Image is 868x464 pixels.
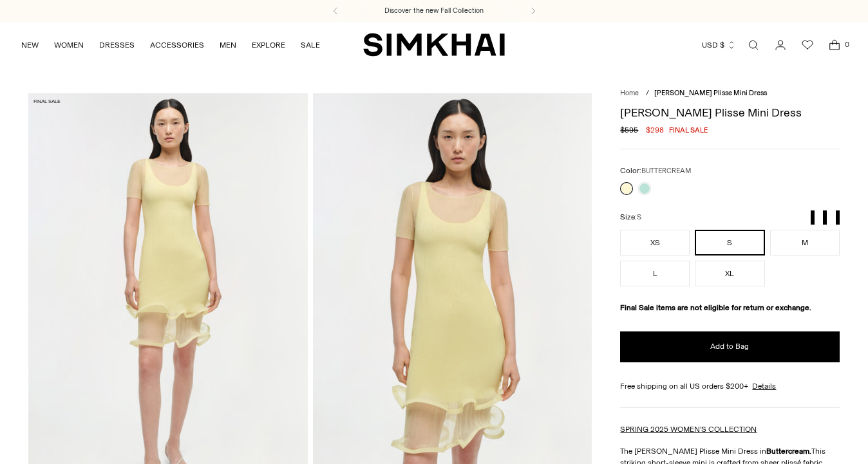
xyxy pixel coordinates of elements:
a: Open search modal [741,32,766,58]
a: Wishlist [795,32,820,58]
button: Add to Bag [620,331,839,362]
button: S [695,230,764,255]
span: $298 [646,124,664,136]
label: Color: [620,165,691,177]
a: Home [620,89,639,97]
h1: [PERSON_NAME] Plisse Mini Dress [620,107,839,118]
span: [PERSON_NAME] Plisse Mini Dress [654,89,767,97]
a: WOMEN [54,31,84,59]
a: EXPLORE [252,31,285,59]
button: M [770,230,840,255]
a: Discover the new Fall Collection [384,6,484,16]
span: 0 [841,39,853,50]
button: USD $ [702,31,736,59]
nav: breadcrumbs [620,88,839,99]
a: NEW [21,31,39,59]
a: Open cart modal [822,32,847,58]
strong: Buttercream. [766,447,811,456]
span: BUTTERCREAM [641,167,691,175]
div: / [646,88,649,99]
span: Add to Bag [710,341,749,352]
a: MEN [220,31,236,59]
a: Details [752,380,776,392]
button: XS [620,230,690,255]
span: S [637,213,641,221]
button: L [620,261,690,286]
a: SIMKHAI [363,32,505,57]
label: Size: [620,211,641,223]
strong: Final Sale items are not eligible for return or exchange. [620,303,811,312]
a: ACCESSORIES [150,31,204,59]
s: $595 [620,124,638,136]
button: XL [695,261,764,286]
div: Free shipping on all US orders $200+ [620,380,839,392]
a: DRESSES [99,31,135,59]
a: SALE [301,31,320,59]
a: SPRING 2025 WOMEN'S COLLECTION [620,425,757,434]
a: Go to the account page [768,32,793,58]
